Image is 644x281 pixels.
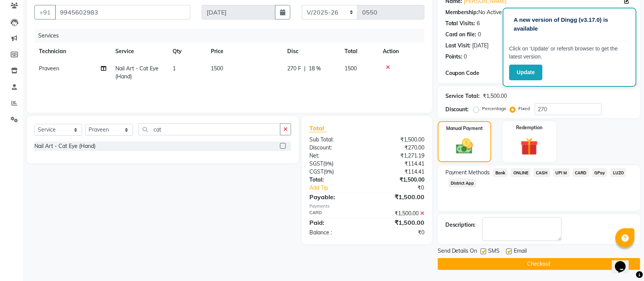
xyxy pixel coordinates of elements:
[612,250,636,273] iframe: chat widget
[515,136,544,158] img: _gift.svg
[325,169,332,175] span: 9%
[367,152,430,160] div: ₹1,271.19
[367,144,430,152] div: ₹270.00
[445,8,633,16] div: No Active Membership
[287,65,301,73] span: 270 F
[489,247,500,257] span: SMS
[304,229,367,237] div: Balance :
[345,65,357,72] span: 1500
[445,221,476,229] div: Description:
[516,124,542,131] label: Redemption
[211,65,223,72] span: 1500
[173,65,176,72] span: 1
[493,168,508,177] span: Bank
[340,43,378,60] th: Total
[111,43,168,60] th: Service
[445,19,476,28] div: Total Visits:
[304,184,377,192] a: Add Tip
[438,258,640,270] button: Checkout
[514,16,625,33] p: A new version of Dingg (v3.17.0) is available
[34,43,111,60] th: Technician
[39,65,59,72] span: Praveen
[477,19,480,28] div: 6
[35,29,430,43] div: Services
[483,92,507,100] div: ₹1,500.00
[309,124,327,132] span: Total
[367,160,430,168] div: ₹114.41
[309,65,321,73] span: 18 %
[445,106,469,114] div: Discount:
[445,69,508,77] div: Coupon Code
[514,247,527,257] span: Email
[304,65,306,73] span: |
[445,8,479,16] div: Membership:
[304,176,367,184] div: Total:
[448,179,477,187] span: District App
[464,53,467,61] div: 0
[482,105,507,112] label: Percentage
[445,42,471,50] div: Last Visit:
[304,160,367,168] div: ( )
[451,136,478,156] img: _cash.svg
[445,169,490,177] span: Payment Methods
[304,210,367,218] div: CARD
[304,152,367,160] div: Net:
[445,31,477,39] div: Card on file:
[304,168,367,176] div: ( )
[378,43,424,60] th: Action
[367,176,430,184] div: ₹1,500.00
[168,43,206,60] th: Qty
[511,168,531,177] span: ONLINE
[478,31,481,39] div: 0
[367,218,430,227] div: ₹1,500.00
[139,123,280,135] input: Search or Scan
[592,168,608,177] span: GPay
[509,45,630,61] p: Click on ‘Update’ or refersh browser to get the latest version.
[309,160,323,167] span: SGST
[55,5,190,19] input: Search by Name/Mobile/Email/Code
[553,168,570,177] span: UPI M
[573,168,589,177] span: CARD
[34,5,56,19] button: +91
[438,247,477,257] span: Send Details On
[325,161,332,167] span: 9%
[304,136,367,144] div: Sub Total:
[534,168,550,177] span: CASH
[367,229,430,237] div: ₹0
[509,65,542,80] button: Update
[472,42,489,50] div: [DATE]
[367,192,430,201] div: ₹1,500.00
[309,168,324,175] span: CGST
[367,168,430,176] div: ₹114.41
[367,136,430,144] div: ₹1,500.00
[304,144,367,152] div: Discount:
[446,125,483,132] label: Manual Payment
[445,92,480,100] div: Service Total:
[304,192,367,201] div: Payable:
[115,65,159,80] span: Nail Art - Cat Eye (Hand)
[206,43,283,60] th: Price
[445,53,463,61] div: Points:
[34,142,95,150] div: Nail Art - Cat Eye (Hand)
[377,184,430,192] div: ₹0
[367,210,430,218] div: ₹1,500.00
[304,218,367,227] div: Paid:
[309,203,424,210] div: Payments
[610,168,626,177] span: LUZO
[519,105,530,112] label: Fixed
[283,43,340,60] th: Disc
